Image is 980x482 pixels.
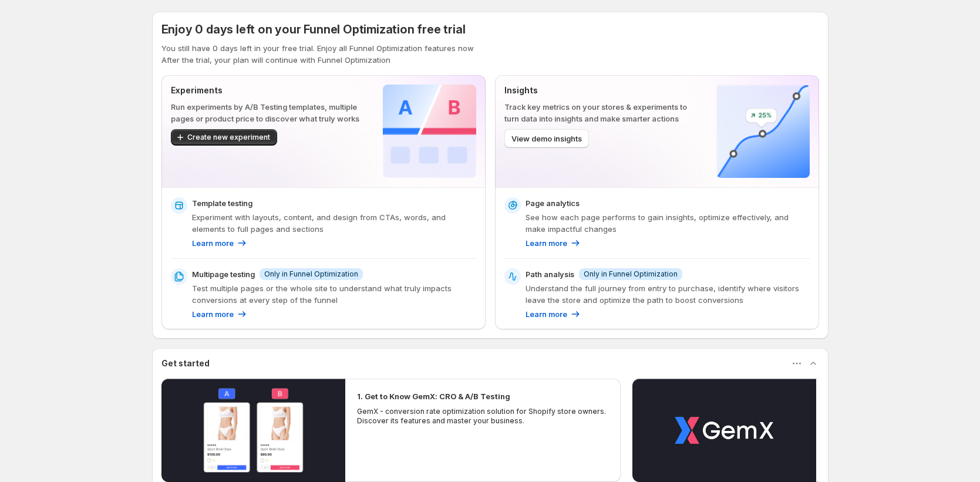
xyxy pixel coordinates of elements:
p: Template testing [192,197,252,209]
button: View demo insights [504,129,589,148]
p: GemX - conversion rate optimization solution for Shopify store owners. Discover its features and ... [357,407,609,426]
p: Track key metrics on your stores & experiments to turn data into insights and make smarter actions [504,101,698,124]
p: Multipage testing [192,268,255,280]
span: View demo insights [511,133,582,144]
h3: Get started [161,358,210,369]
p: Page analytics [526,197,580,209]
p: Understand the full journey from entry to purchase, identify where visitors leave the store and o... [526,282,810,306]
img: Experiments [383,85,476,178]
a: Learn more [192,237,248,249]
a: Learn more [526,308,581,320]
p: After the trial, your plan will continue with Funnel Optimization [161,54,819,66]
p: Learn more [526,237,567,249]
a: Learn more [526,237,581,249]
p: Learn more [526,308,567,320]
h2: 1. Get to Know GemX: CRO & A/B Testing [357,390,510,402]
span: Create new experiment [187,133,270,142]
span: Only in Funnel Optimization [584,269,678,279]
button: Play video [632,379,816,482]
button: Play video [161,379,345,482]
p: You still have 0 days left in your free trial. Enjoy all Funnel Optimization features now [161,42,819,54]
p: Path analysis [526,268,574,280]
span: Only in Funnel Optimization [264,269,358,279]
span: Enjoy 0 days left on your Funnel Optimization free trial [161,22,466,36]
p: Learn more [192,308,234,320]
a: Learn more [192,308,248,320]
p: Insights [504,85,698,96]
img: Insights [716,85,810,178]
button: Create new experiment [171,129,277,146]
p: Test multiple pages or the whole site to understand what truly impacts conversions at every step ... [192,282,476,306]
p: Experiments [171,85,364,96]
p: Learn more [192,237,234,249]
p: Experiment with layouts, content, and design from CTAs, words, and elements to full pages and sec... [192,211,476,235]
p: See how each page performs to gain insights, optimize effectively, and make impactful changes [526,211,810,235]
p: Run experiments by A/B Testing templates, multiple pages or product price to discover what truly ... [171,101,364,124]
